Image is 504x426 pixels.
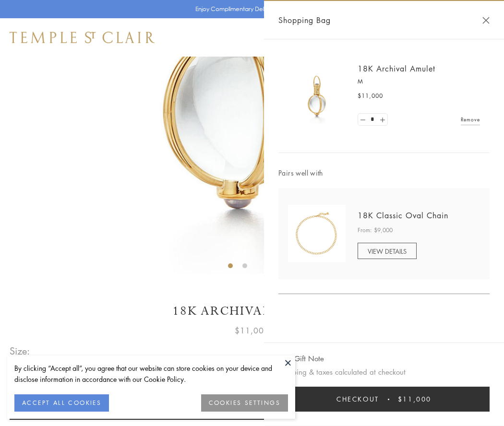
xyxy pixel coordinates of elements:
[358,210,448,221] a: 18K Classic Oval Chain
[10,343,31,359] span: Size:
[358,77,480,86] p: M
[278,14,331,26] span: Shopping Bag
[10,32,155,43] img: Temple St. Clair
[278,167,490,178] span: Pairs well with
[377,114,387,126] a: Set quantity to 2
[482,17,490,24] button: Close Shopping Bag
[358,243,417,259] a: VIEW DETAILS
[14,394,109,412] button: ACCEPT ALL COOKIES
[10,303,494,319] h1: 18K Archival Amulet
[358,91,383,101] span: $11,000
[398,394,432,404] span: $11,000
[358,114,368,126] a: Set quantity to 0
[461,114,480,125] a: Remove
[288,67,346,125] img: 18K Archival Amulet
[201,394,288,412] button: COOKIES SETTINGS
[278,366,490,378] p: Shipping & taxes calculated at checkout
[235,324,269,337] span: $11,000
[336,394,379,404] span: Checkout
[14,363,288,385] div: By clicking “Accept all”, you agree that our website can store cookies on your device and disclos...
[195,4,304,14] p: Enjoy Complimentary Delivery & Returns
[278,353,324,365] button: Add Gift Note
[368,247,407,256] span: VIEW DETAILS
[288,205,346,262] img: N88865-OV18
[358,225,393,235] span: From: $9,000
[358,63,435,74] a: 18K Archival Amulet
[278,387,490,412] button: Checkout $11,000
